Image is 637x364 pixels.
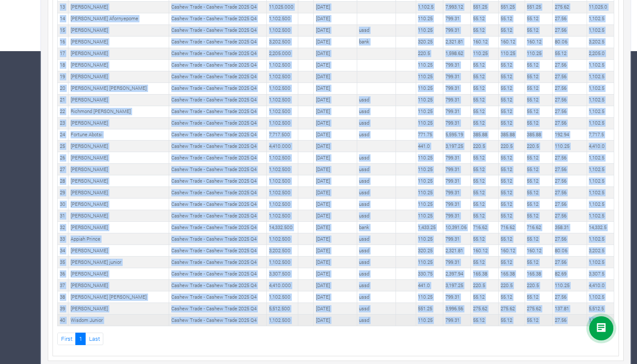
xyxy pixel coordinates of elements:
[68,187,169,199] td: [PERSON_NAME]
[68,129,169,141] td: Fortune Abotsi
[525,1,552,13] td: 551.25
[471,117,498,129] td: 55.12
[525,257,552,268] td: 55.12
[357,187,396,199] td: ussd
[587,222,614,233] td: 14,332.5
[267,164,298,175] td: 1,102.500
[498,152,525,164] td: 55.12
[443,117,471,129] td: 799.31
[314,36,357,48] td: [DATE]
[587,13,614,24] td: 1,102.5
[357,36,396,48] td: bank
[416,222,443,233] td: 1,433.25
[498,210,525,222] td: 55.12
[553,117,587,129] td: 27.56
[314,233,357,245] td: [DATE]
[443,1,471,13] td: 7,993.12
[498,187,525,199] td: 55.12
[525,164,552,175] td: 55.12
[267,83,298,94] td: 1,102.500
[553,152,587,164] td: 27.56
[68,83,169,94] td: [PERSON_NAME] [PERSON_NAME]
[169,175,267,187] td: Cashew Trade - Cashew Trade 2025 Q4
[68,233,169,245] td: Appiah Prince
[267,13,298,24] td: 1,102.500
[553,83,587,94] td: 27.56
[443,48,471,59] td: 1,598.62
[267,1,298,13] td: 11,025.000
[553,94,587,106] td: 27.56
[357,245,396,257] td: ussd
[471,187,498,199] td: 55.12
[587,187,614,199] td: 1,102.5
[471,199,498,210] td: 55.12
[587,117,614,129] td: 1,102.5
[416,59,443,71] td: 110.25
[498,233,525,245] td: 55.12
[267,24,298,36] td: 1,102.500
[68,164,169,175] td: [PERSON_NAME]
[471,175,498,187] td: 55.12
[169,268,267,280] td: Cashew Trade - Cashew Trade 2025 Q4
[267,152,298,164] td: 1,102.500
[267,210,298,222] td: 1,102.500
[525,129,552,141] td: 385.88
[587,152,614,164] td: 1,102.5
[471,24,498,36] td: 55.12
[553,13,587,24] td: 27.56
[58,36,68,48] td: 16
[169,71,267,83] td: Cashew Trade - Cashew Trade 2025 Q4
[553,24,587,36] td: 27.56
[68,210,169,222] td: [PERSON_NAME]
[314,48,357,59] td: [DATE]
[498,36,525,48] td: 160.12
[68,36,169,48] td: [PERSON_NAME]
[58,141,68,152] td: 25
[443,71,471,83] td: 799.31
[498,117,525,129] td: 55.12
[498,141,525,152] td: 220.5
[587,210,614,222] td: 1,102.5
[587,36,614,48] td: 3,202.5
[58,187,68,199] td: 29
[553,257,587,268] td: 27.56
[267,257,298,268] td: 1,102.500
[357,24,396,36] td: ussd
[553,36,587,48] td: 80.06
[553,210,587,222] td: 27.56
[58,1,68,13] td: 13
[471,164,498,175] td: 55.12
[68,94,169,106] td: [PERSON_NAME]
[587,48,614,59] td: 2,205.0
[68,13,169,24] td: [PERSON_NAME] Afornyepome
[314,117,357,129] td: [DATE]
[169,187,267,199] td: Cashew Trade - Cashew Trade 2025 Q4
[58,152,68,164] td: 26
[443,187,471,199] td: 799.31
[357,233,396,245] td: ussd
[525,233,552,245] td: 55.12
[587,164,614,175] td: 1,102.5
[525,210,552,222] td: 55.12
[525,245,552,257] td: 160.12
[169,222,267,233] td: Cashew Trade - Cashew Trade 2025 Q4
[553,175,587,187] td: 27.56
[443,210,471,222] td: 799.31
[314,59,357,71] td: [DATE]
[525,141,552,152] td: 220.5
[314,222,357,233] td: [DATE]
[314,94,357,106] td: [DATE]
[525,117,552,129] td: 55.12
[498,164,525,175] td: 55.12
[553,106,587,117] td: 27.56
[443,13,471,24] td: 799.31
[267,94,298,106] td: 1,102.500
[68,59,169,71] td: [PERSON_NAME]
[58,233,68,245] td: 33
[416,129,443,141] td: 771.75
[267,48,298,59] td: 2,205.000
[58,13,68,24] td: 14
[498,83,525,94] td: 55.12
[443,175,471,187] td: 799.31
[58,175,68,187] td: 28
